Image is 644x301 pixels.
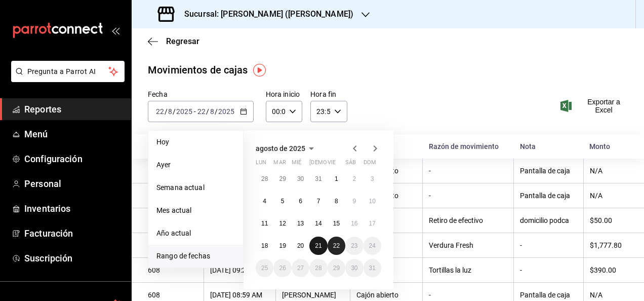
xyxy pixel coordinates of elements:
[24,202,123,215] span: Inventarios
[345,170,363,188] button: 2 de agosto de 2025
[279,265,286,272] abbr: 26 de agosto de 2025
[263,198,266,205] abbr: 4 de agosto de 2025
[273,237,291,255] button: 19 de agosto de 2025
[364,259,381,277] button: 31 de agosto de 2025
[279,175,286,182] abbr: 29 de julio de 2025
[156,182,235,193] span: Semana actual
[279,242,286,249] abbr: 19 de agosto de 2025
[310,91,347,98] label: Hora fin
[24,102,123,116] span: Reportes
[364,214,381,233] button: 17 de agosto de 2025
[562,98,628,114] button: Exportar a Excel
[333,265,340,272] abbr: 29 de agosto de 2025
[281,198,285,205] abbr: 5 de agosto de 2025
[148,62,248,78] div: Movimientos de cajas
[24,152,123,166] span: Configuración
[369,265,376,272] abbr: 31 de agosto de 2025
[27,66,109,77] span: Pregunta a Parrot AI
[156,160,235,170] span: Ayer
[273,214,291,233] button: 12 de agosto de 2025
[590,216,628,224] div: $50.00
[215,107,218,116] span: /
[315,265,321,272] abbr: 28 de agosto de 2025
[256,214,273,233] button: 11 de agosto de 2025
[369,220,376,227] abbr: 17 de agosto de 2025
[166,36,199,46] span: Regresar
[292,237,309,255] button: 20 de agosto de 2025
[520,167,577,175] div: Pantalla de caja
[429,192,507,200] div: -
[206,107,209,116] span: /
[328,214,345,233] button: 15 de agosto de 2025
[364,192,381,210] button: 10 de agosto de 2025
[11,61,125,82] button: Pregunta a Parrot AI
[297,265,304,272] abbr: 27 de agosto de 2025
[256,144,305,153] span: agosto de 2025
[210,107,215,116] input: --
[292,214,309,233] button: 13 de agosto de 2025
[590,167,628,175] div: N/A
[24,177,123,191] span: Personal
[197,107,206,116] input: --
[256,170,273,188] button: 28 de julio de 2025
[7,73,125,84] a: Pregunta a Parrot AI
[429,241,507,249] div: Verdura Fresh
[352,175,356,182] abbr: 2 de agosto de 2025
[24,227,123,240] span: Facturación
[261,220,268,227] abbr: 11 de agosto de 2025
[256,237,273,255] button: 18 de agosto de 2025
[352,198,356,205] abbr: 9 de agosto de 2025
[345,259,363,277] button: 30 de agosto de 2025
[292,192,309,210] button: 6 de agosto de 2025
[423,134,514,159] th: Razón de movimiento
[345,214,363,233] button: 16 de agosto de 2025
[148,36,199,46] button: Regresar
[24,127,123,141] span: Menú
[176,8,353,20] h3: Sucursal: [PERSON_NAME] ([PERSON_NAME])
[356,291,416,299] div: Cajón abierto
[292,170,309,188] button: 30 de julio de 2025
[309,259,327,277] button: 28 de agosto de 2025
[24,251,123,265] span: Suscripción
[590,291,628,299] div: N/A
[256,192,273,210] button: 4 de agosto de 2025
[156,205,235,216] span: Mes actual
[292,159,301,170] abbr: miércoles
[148,266,197,274] div: 608
[299,198,302,205] abbr: 6 de agosto de 2025
[351,220,357,227] abbr: 16 de agosto de 2025
[345,192,363,210] button: 9 de agosto de 2025
[315,175,321,182] abbr: 31 de julio de 2025
[351,242,357,249] abbr: 23 de agosto de 2025
[210,291,269,299] div: [DATE] 08:59 AM
[156,251,235,261] span: Rango de fechas
[273,192,291,210] button: 5 de agosto de 2025
[345,237,363,255] button: 23 de agosto de 2025
[333,220,340,227] abbr: 15 de agosto de 2025
[297,175,304,182] abbr: 30 de julio de 2025
[335,175,338,182] abbr: 1 de agosto de 2025
[429,216,507,224] div: Retiro de efectivo
[351,265,357,272] abbr: 30 de agosto de 2025
[256,159,266,170] abbr: lunes
[520,291,577,299] div: Pantalla de caja
[282,291,344,299] div: [PERSON_NAME]
[429,167,507,175] div: -
[520,266,577,274] div: -
[210,266,269,274] div: [DATE] 09:29 AM
[148,291,197,299] div: 608
[253,64,266,77] img: Tooltip marker
[132,134,204,159] th: Corte de caja
[297,242,304,249] abbr: 20 de agosto de 2025
[369,198,376,205] abbr: 10 de agosto de 2025
[328,237,345,255] button: 22 de agosto de 2025
[309,237,327,255] button: 21 de agosto de 2025
[315,242,321,249] abbr: 21 de agosto de 2025
[273,170,291,188] button: 29 de julio de 2025
[148,91,254,98] label: Fecha
[273,159,286,170] abbr: martes
[176,107,193,116] input: ----
[309,214,327,233] button: 14 de agosto de 2025
[273,259,291,277] button: 26 de agosto de 2025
